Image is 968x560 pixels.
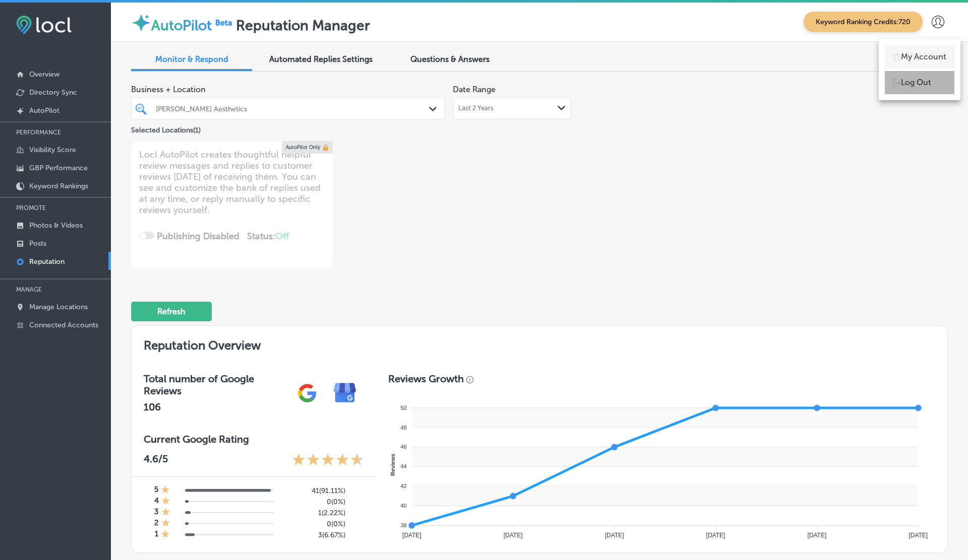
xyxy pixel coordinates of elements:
p: Visibility Score [29,146,76,154]
p: Log Out [901,77,931,89]
p: Directory Sync [29,88,77,97]
p: Reputation [29,257,65,266]
p: My Account [901,51,946,63]
p: Manage Locations [29,303,88,311]
p: Overview [29,70,59,79]
p: GBP Performance [29,164,88,172]
p: Keyword Rankings [29,182,88,190]
p: Connected Accounts [29,321,98,329]
a: Log Out [885,71,954,94]
p: AutoPilot [29,106,59,115]
img: fda3e92497d09a02dc62c9cd864e3231.png [16,16,72,34]
a: My Account [885,45,954,68]
p: Posts [29,239,46,248]
p: Photos & Videos [29,221,83,230]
